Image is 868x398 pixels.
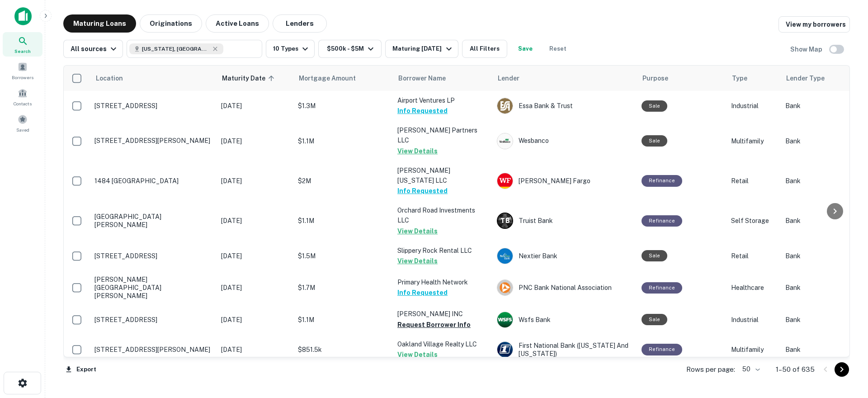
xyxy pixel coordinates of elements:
a: Contacts [3,85,42,109]
button: View Details [397,226,438,237]
img: picture [497,342,513,357]
span: Search [14,47,31,55]
p: Airport Ventures LP [397,95,488,105]
p: Retail [731,251,776,261]
p: Bank [785,251,858,261]
iframe: Chat Widget [823,326,868,369]
img: picture [497,248,513,264]
button: Info Requested [397,105,448,116]
div: First National Bank ([US_STATE] And [US_STATE]) [497,341,632,358]
button: Go to next page [835,362,849,377]
button: Info Requested [397,185,448,196]
p: [DATE] [221,176,289,186]
p: Industrial [731,101,776,111]
button: Reset [543,40,572,58]
button: Maturing [DATE] [385,40,458,58]
div: Essa Bank & Trust [497,98,632,114]
p: $1.5M [298,251,388,261]
p: 1484 [GEOGRAPHIC_DATA] [94,177,212,185]
p: Multifamily [731,345,776,355]
div: PNC Bank National Association [497,280,632,296]
button: 10 Types [266,40,315,58]
span: Saved [16,126,29,133]
button: View Details [397,256,438,266]
p: $1.1M [298,216,388,226]
p: Orchard Road Investments LLC [397,205,488,225]
button: Lenders [273,14,327,33]
th: Maturity Date [217,66,293,91]
a: Saved [3,111,42,135]
p: Bank [785,283,858,293]
p: [STREET_ADDRESS][PERSON_NAME] [94,346,212,354]
button: Active Loans [206,14,269,33]
th: Type [726,66,781,91]
div: 50 [739,363,761,376]
p: Slippery Rock Rental LLC [397,246,488,256]
h6: Show Map [790,44,824,54]
p: $1.7M [298,283,388,293]
p: Oakland Village Realty LLC [397,339,488,349]
img: picture [497,312,513,327]
button: Save your search to get updates of matches that match your search criteria. [511,40,540,58]
span: [US_STATE], [GEOGRAPHIC_DATA] [142,45,210,53]
p: [STREET_ADDRESS] [94,102,212,110]
p: $1.3M [298,101,388,111]
p: Retail [731,176,776,186]
p: [DATE] [221,315,289,325]
button: All Filters [462,40,507,58]
div: Sale [642,314,667,325]
div: Wsfs Bank [497,312,632,328]
div: Maturing [DATE] [392,43,454,54]
p: [GEOGRAPHIC_DATA][PERSON_NAME] [94,213,212,229]
button: All sources [63,40,123,58]
p: [DATE] [221,216,289,226]
div: This loan purpose was for refinancing [642,344,682,355]
p: Primary Health Network [397,277,488,287]
p: Bank [785,315,858,325]
th: Lender [492,66,637,91]
img: picture [497,280,513,295]
th: Lender Type [781,66,862,91]
div: Truist Bank [497,213,632,229]
p: Bank [785,216,858,226]
button: Request Borrower Info [397,319,471,330]
p: [STREET_ADDRESS] [94,316,212,324]
span: Type [732,73,747,84]
th: Borrower Name [393,66,492,91]
a: View my borrowers [778,16,850,33]
div: This loan purpose was for refinancing [642,175,682,186]
img: picture [497,98,513,114]
span: Location [95,73,123,84]
button: Originations [140,14,202,33]
p: T B [500,216,509,226]
span: Borrower Name [398,73,446,84]
span: Borrowers [12,74,33,81]
img: picture [497,133,513,149]
span: Maturity Date [222,73,277,84]
p: Bank [785,101,858,111]
p: Industrial [731,315,776,325]
button: Info Requested [397,287,448,298]
div: Borrowers [3,58,42,83]
div: Search [3,32,42,57]
div: Sale [642,100,667,112]
img: picture [497,173,513,189]
div: All sources [71,43,119,54]
p: Bank [785,176,858,186]
p: [PERSON_NAME][GEOGRAPHIC_DATA][PERSON_NAME] [94,275,212,300]
button: View Details [397,146,438,156]
span: Purpose [642,73,668,84]
span: Lender [498,73,519,84]
p: $1.1M [298,136,388,146]
p: $1.1M [298,315,388,325]
p: [STREET_ADDRESS][PERSON_NAME] [94,137,212,145]
span: Lender Type [786,73,825,84]
button: View Details [397,349,438,360]
button: Maturing Loans [63,14,136,33]
p: $2M [298,176,388,186]
p: [PERSON_NAME] INC [397,309,488,319]
p: [DATE] [221,283,289,293]
th: Purpose [637,66,726,91]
